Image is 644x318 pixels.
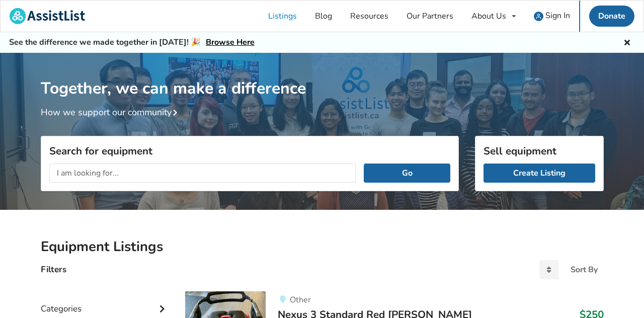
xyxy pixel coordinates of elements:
[49,144,450,157] h3: Search for equipment
[484,164,595,183] a: Create Listing
[341,1,397,32] a: Resources
[41,53,604,99] h1: Together, we can make a difference
[484,144,595,157] h3: Sell equipment
[364,164,450,183] button: Go
[589,6,634,27] a: Donate
[9,37,255,48] h5: See the difference we made together in [DATE]! 🎉
[49,164,356,183] input: I am looking for...
[571,266,598,274] div: Sort By
[206,37,255,48] a: Browse Here
[397,1,462,32] a: Our Partners
[525,1,579,32] a: user icon Sign In
[10,8,85,24] img: assistlist-logo
[471,12,506,20] div: About Us
[290,294,311,305] span: Other
[306,1,341,32] a: Blog
[545,10,570,21] span: Sign In
[259,1,306,32] a: Listings
[534,12,543,21] img: user icon
[41,264,66,275] h4: Filters
[41,238,604,256] h2: Equipment Listings
[41,106,182,118] a: How we support our community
